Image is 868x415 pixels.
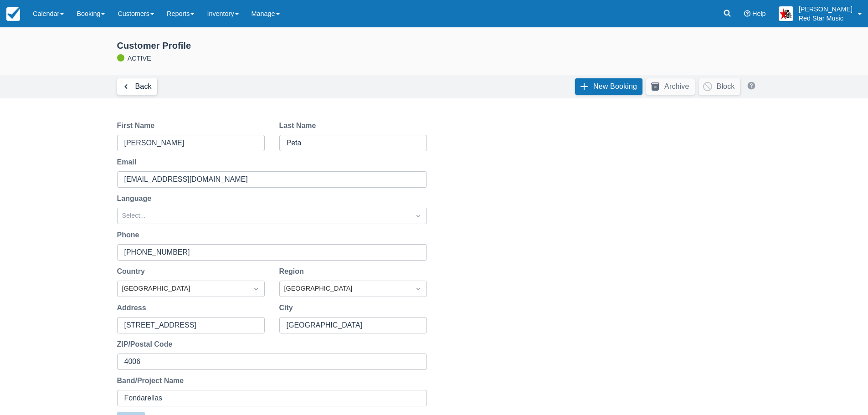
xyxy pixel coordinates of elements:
div: Select... [122,211,406,221]
label: Country [117,266,149,277]
label: Address [117,302,150,313]
span: Dropdown icon [414,284,423,293]
img: A2 [779,6,793,21]
label: ZIP/Postal Code [117,339,176,350]
div: ACTIVE [106,40,762,64]
i: Help [744,10,750,17]
a: New Booking [575,78,642,95]
div: Customer Profile [117,40,762,51]
span: Dropdown icon [414,211,423,220]
p: [PERSON_NAME] [799,5,853,14]
label: Phone [117,230,143,241]
button: Archive [646,78,694,95]
p: Red Star Music [799,14,853,23]
img: checkfront-main-nav-mini-logo.png [6,7,20,21]
label: Email [117,157,140,168]
label: Region [279,266,308,277]
label: Language [117,193,155,204]
label: City [279,302,297,313]
label: First Name [117,120,159,131]
span: Dropdown icon [252,284,261,293]
label: Last Name [279,120,320,131]
span: Help [752,10,766,17]
label: Band/Project Name [117,375,188,386]
button: Block [699,78,740,95]
a: Back [117,78,157,95]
